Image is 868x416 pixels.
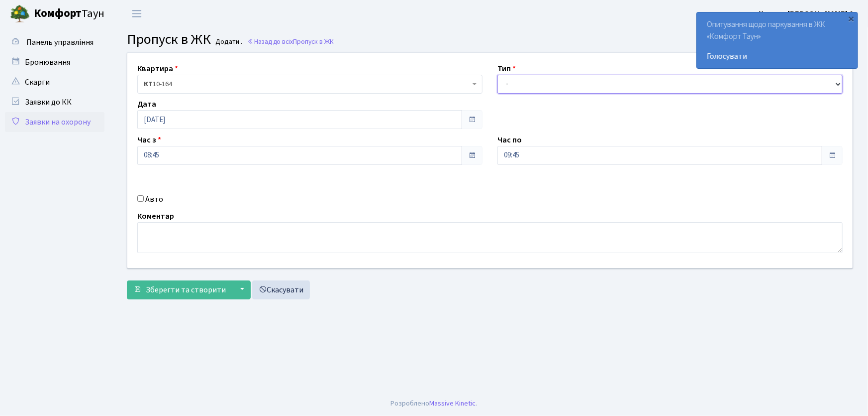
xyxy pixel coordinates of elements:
[144,79,153,89] b: КТ
[391,398,478,409] div: Розроблено .
[759,8,856,19] b: Цитрус [PERSON_NAME] А.
[137,210,174,222] label: Коментар
[137,134,161,146] label: Час з
[144,79,470,89] span: <b>КТ</b>&nbsp;&nbsp;&nbsp;&nbsp;10-164
[497,134,522,146] label: Час по
[137,75,482,94] span: <b>КТ</b>&nbsp;&nbsp;&nbsp;&nbsp;10-164
[127,29,211,49] span: Пропуск в ЖК
[5,32,104,52] a: Панель управління
[293,37,334,46] span: Пропуск в ЖК
[127,280,232,299] button: Зберегти та створити
[124,5,149,22] button: Переключити навігацію
[137,98,156,110] label: Дата
[847,13,857,23] div: ×
[5,112,104,132] a: Заявки на охорону
[214,38,243,46] small: Додати .
[34,5,104,22] span: Таун
[707,50,848,62] a: Голосувати
[34,5,82,21] b: Комфорт
[10,4,30,24] img: logo.png
[145,193,163,205] label: Авто
[5,72,104,92] a: Скарги
[430,398,476,409] a: Massive Kinetic
[146,284,226,295] span: Зберегти та створити
[137,63,178,75] label: Квартира
[759,8,856,20] a: Цитрус [PERSON_NAME] А.
[5,52,104,72] a: Бронювання
[497,63,516,75] label: Тип
[247,37,334,46] a: Назад до всіхПропуск в ЖК
[5,92,104,112] a: Заявки до КК
[697,12,858,68] div: Опитування щодо паркування в ЖК «Комфорт Таун»
[252,280,310,299] a: Скасувати
[26,37,94,48] span: Панель управління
